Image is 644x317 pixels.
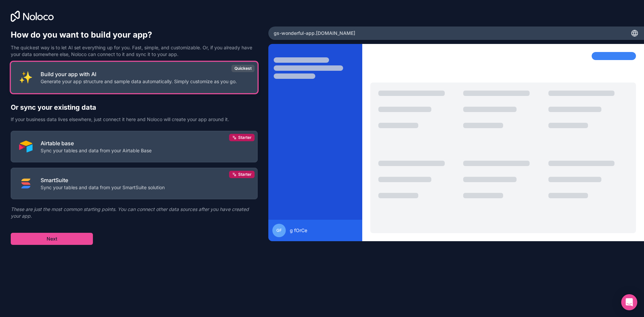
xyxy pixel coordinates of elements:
div: Quickest [231,65,255,72]
button: Next [11,233,93,245]
img: AIRTABLE [19,140,33,153]
button: INTERNAL_WITH_AIBuild your app with AIGenerate your app structure and sample data automatically. ... [11,62,258,93]
button: AIRTABLEAirtable baseSync your tables and data from your Airtable BaseStarter [11,131,258,162]
img: INTERNAL_WITH_AI [19,71,33,84]
p: SmartSuite [41,176,165,184]
span: g fOrCe [290,227,307,234]
span: gf [276,228,282,233]
p: The quickest way is to let AI set everything up for you. Fast, simple, and customizable. Or, if y... [11,44,258,58]
div: Open Intercom Messenger [621,294,637,310]
h2: Or sync your existing data [11,103,258,112]
span: Starter [238,135,252,140]
p: These are just the most common starting points. You can connect other data sources after you have... [11,206,258,219]
p: If your business data lives elsewhere, just connect it here and Noloco will create your app aroun... [11,116,258,123]
span: Starter [238,172,252,177]
p: Generate your app structure and sample data automatically. Simply customize as you go. [41,78,237,85]
p: Sync your tables and data from your Airtable Base [41,147,152,154]
img: SMART_SUITE [19,177,33,190]
h1: How do you want to build your app? [11,30,258,40]
p: Sync your tables and data from your SmartSuite solution [41,184,165,191]
p: Airtable base [41,139,152,147]
button: SMART_SUITESmartSuiteSync your tables and data from your SmartSuite solutionStarter [11,168,258,199]
span: gs-wonderful-app .[DOMAIN_NAME] [274,30,355,37]
p: Build your app with AI [41,70,237,78]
